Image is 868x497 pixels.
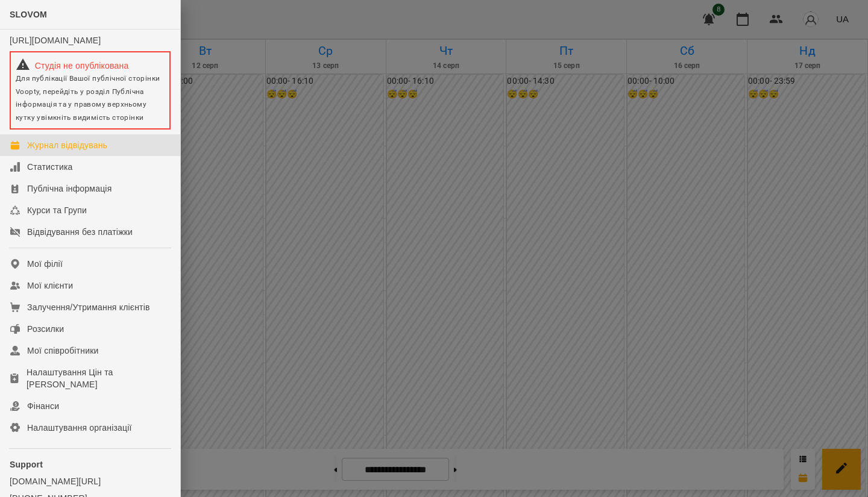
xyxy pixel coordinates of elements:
[27,422,132,434] div: Налаштування організації
[16,57,165,72] div: Студія не опублікована
[27,139,107,151] div: Журнал відвідувань
[27,280,73,292] div: Мої клієнти
[27,400,59,412] div: Фінанси
[27,345,99,357] div: Мої співробітники
[27,226,133,238] div: Відвідування без платіжки
[27,366,171,390] div: Налаштування Цін та [PERSON_NAME]
[10,458,171,470] p: Support
[27,301,150,313] div: Залучення/Утримання клієнтів
[10,10,47,19] span: SLOVOM
[16,74,160,122] span: Для публікації Вашої публічної сторінки Voopty, перейдіть у розділ Публічна інформація та у право...
[10,36,101,45] a: [URL][DOMAIN_NAME]
[10,475,171,487] a: [DOMAIN_NAME][URL]
[27,204,87,216] div: Курси та Групи
[27,161,73,173] div: Статистика
[27,323,64,335] div: Розсилки
[27,183,112,195] div: Публічна інформація
[27,258,63,270] div: Мої філії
